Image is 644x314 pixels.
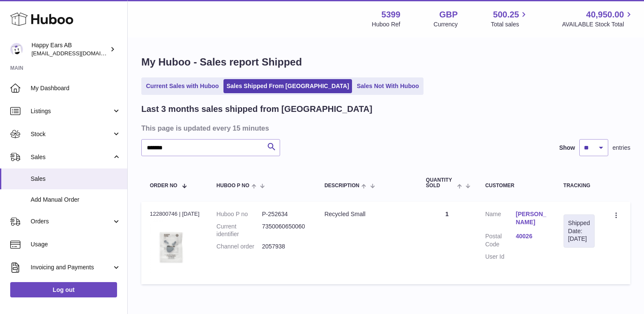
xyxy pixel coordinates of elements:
[10,282,117,297] a: Log out
[613,144,630,152] span: entries
[493,9,519,20] span: 500.25
[31,153,112,161] span: Sales
[141,103,372,115] h2: Last 3 months sales shipped from [GEOGRAPHIC_DATA]
[562,20,634,29] span: AVAILABLE Stock Total
[31,263,112,271] span: Invoicing and Payments
[217,210,262,218] dt: Huboo P no
[516,232,547,240] a: 40026
[564,183,595,188] div: Tracking
[31,107,112,115] span: Listings
[562,9,634,29] a: 40,950.00 AVAILABLE Stock Total
[324,210,409,218] div: Recycled Small
[217,243,262,251] dt: Channel order
[31,240,121,248] span: Usage
[31,196,121,204] span: Add Manual Order
[485,183,547,188] div: Customer
[491,20,529,29] span: Total sales
[324,183,359,188] span: Description
[31,130,112,138] span: Stock
[10,43,23,56] img: 3pl@happyearsearplugs.com
[568,219,590,243] div: Shipped Date: [DATE]
[31,175,121,183] span: Sales
[381,9,401,20] strong: 5399
[439,9,458,20] strong: GBP
[143,79,222,93] a: Current Sales with Huboo
[150,210,200,218] div: 122800746 | [DATE]
[262,210,307,218] dd: P-252634
[141,55,630,69] h1: My Huboo - Sales report Shipped
[586,9,624,20] span: 40,950.00
[150,220,192,274] img: 53991642632093.jpeg
[31,41,108,57] div: Happy Ears AB
[31,50,125,57] span: [EMAIL_ADDRESS][DOMAIN_NAME]
[372,20,401,29] div: Huboo Ref
[426,177,455,188] span: Quantity Sold
[262,223,307,239] dd: 7350060650060
[262,243,307,251] dd: 2057938
[217,183,249,188] span: Huboo P no
[485,232,516,248] dt: Postal Code
[559,144,575,152] label: Show
[217,223,262,239] dt: Current identifier
[516,210,547,226] a: [PERSON_NAME]
[485,253,516,261] dt: User Id
[354,79,422,93] a: Sales Not With Huboo
[491,9,529,29] a: 500.25 Total sales
[150,183,177,188] span: Order No
[485,210,516,228] dt: Name
[141,123,628,133] h3: This page is updated every 15 minutes
[223,79,352,93] a: Sales Shipped From [GEOGRAPHIC_DATA]
[434,20,458,29] div: Currency
[31,217,112,226] span: Orders
[418,202,477,284] td: 1
[31,84,121,92] span: My Dashboard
